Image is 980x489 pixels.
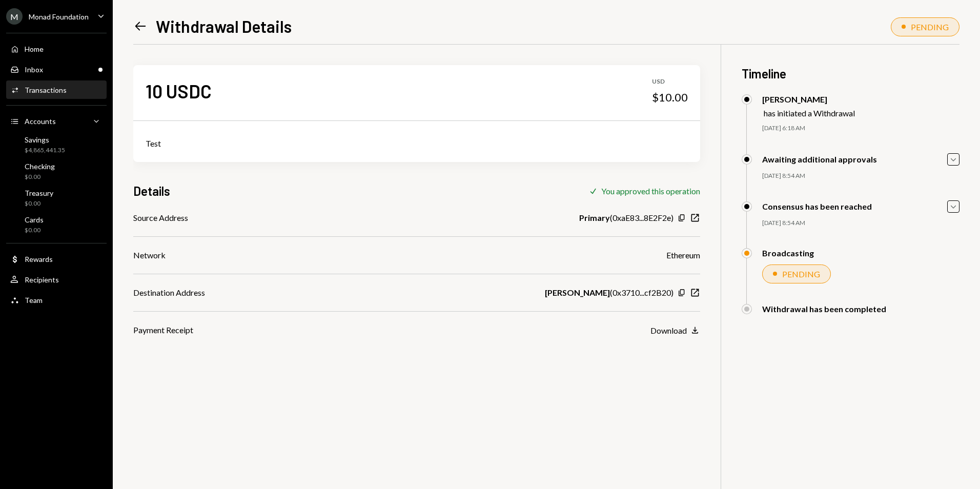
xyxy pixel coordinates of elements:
div: You approved this operation [601,186,700,196]
button: Download [650,325,700,336]
div: Withdrawal has been completed [762,304,886,314]
h1: Withdrawal Details [156,16,292,36]
div: Inbox [25,65,43,74]
div: Recipients [25,275,59,284]
a: Savings$4,865,441.35 [6,132,107,157]
div: $0.00 [25,226,44,235]
div: $0.00 [25,199,53,208]
div: has initiated a Withdrawal [764,108,855,118]
div: Test [146,137,688,150]
div: $4,865,441.35 [25,146,65,155]
div: Savings [25,135,65,144]
div: Team [25,296,43,304]
div: Transactions [25,86,67,94]
div: USD [652,77,688,86]
div: $10.00 [652,90,688,105]
div: PENDING [782,269,820,279]
div: Monad Foundation [29,12,89,21]
div: $0.00 [25,173,55,181]
div: [DATE] 8:54 AM [762,172,959,180]
a: Rewards [6,250,107,268]
div: M [6,8,23,25]
div: [DATE] 8:54 AM [762,219,959,228]
div: [DATE] 6:18 AM [762,124,959,133]
div: 10 USDC [146,79,212,103]
div: Network [133,249,166,261]
b: Primary [579,212,610,224]
div: Consensus has been reached [762,201,872,211]
div: Download [650,325,687,335]
div: Treasury [25,189,53,197]
div: Accounts [25,117,56,126]
a: Home [6,39,107,58]
h3: Details [133,182,170,199]
h3: Timeline [742,65,959,82]
div: ( 0xaE83...8E2F2e ) [579,212,673,224]
div: Broadcasting [762,248,814,258]
div: Payment Receipt [133,324,193,336]
div: [PERSON_NAME] [762,94,855,104]
div: Source Address [133,212,188,224]
a: Team [6,291,107,309]
div: Rewards [25,255,53,263]
a: Treasury$0.00 [6,186,107,210]
div: Home [25,45,44,53]
div: Awaiting additional approvals [762,154,877,164]
div: ( 0x3710...cf2B20 ) [545,287,673,299]
b: [PERSON_NAME] [545,287,610,299]
a: Recipients [6,270,107,289]
div: Ethereum [666,249,700,261]
div: Destination Address [133,287,205,299]
a: Checking$0.00 [6,159,107,184]
a: Accounts [6,112,107,130]
div: Checking [25,162,55,171]
div: Cards [25,215,44,224]
div: PENDING [911,22,949,32]
a: Cards$0.00 [6,212,107,237]
a: Inbox [6,60,107,78]
a: Transactions [6,80,107,99]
